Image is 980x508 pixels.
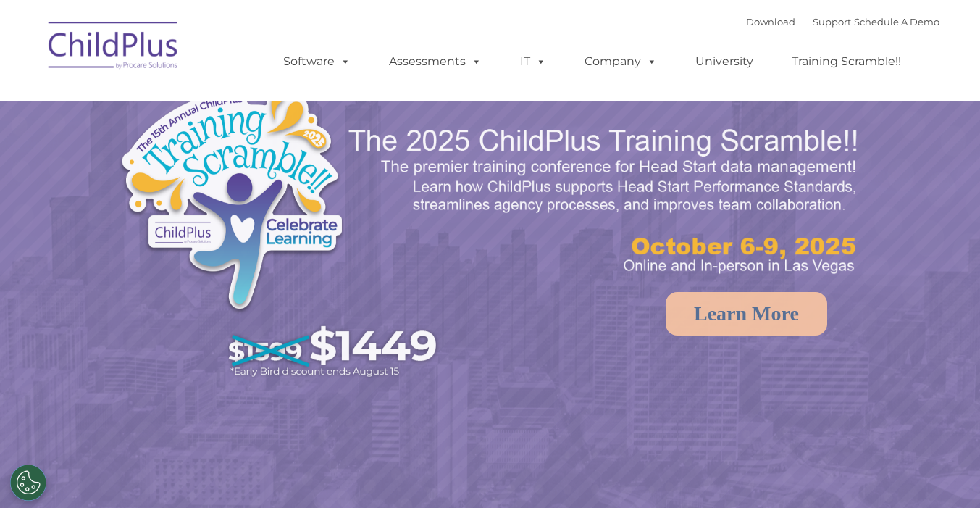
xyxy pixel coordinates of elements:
font: | [746,16,939,28]
a: Download [746,16,795,28]
a: Learn More [666,292,827,336]
a: University [681,47,768,76]
a: Assessments [374,47,496,76]
a: Software [269,47,365,76]
button: Cookies Settings [10,465,46,501]
a: Company [570,47,671,76]
a: Schedule A Demo [854,16,939,28]
a: IT [506,47,561,76]
a: Support [813,16,851,28]
img: ChildPlus by Procare Solutions [41,12,186,84]
a: Training Scramble!! [777,47,916,76]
